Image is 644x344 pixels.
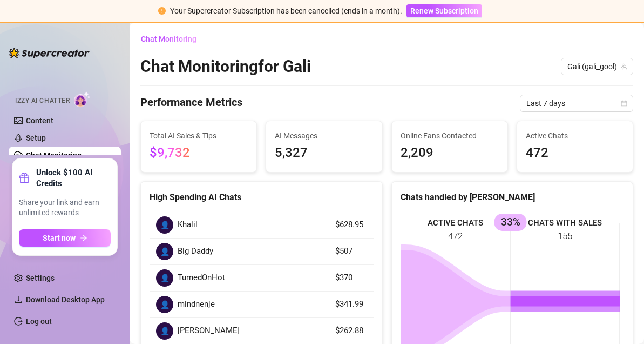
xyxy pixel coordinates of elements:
[26,134,46,142] a: Setup
[19,197,111,219] span: Share your link and earn unlimited rewards
[19,229,111,247] button: Start nowarrow-right
[170,6,402,15] span: Your Supercreator Subscription has been cancelled (ends in a month).
[9,48,90,58] img: logo-BBDzfeDw.svg
[15,96,70,106] span: Izzy AI Chatter
[150,130,248,142] span: Total AI Sales & Tips
[150,190,374,204] div: High Spending AI Chats
[621,63,627,70] span: team
[275,143,373,163] span: 5,327
[178,245,213,258] span: Big Daddy
[140,56,311,77] h2: Chat Monitoring for Gali
[335,219,367,231] article: $628.95
[74,91,91,107] img: AI Chatter
[140,30,205,48] button: Chat Monitoring
[26,151,82,160] a: Chat Monitoring
[140,95,242,112] h4: Performance Metrics
[526,130,624,142] span: Active Chats
[406,4,482,17] button: Renew Subscription
[335,298,367,311] article: $341.99
[178,325,240,338] span: [PERSON_NAME]
[567,58,627,75] span: Gali (gali_gool)
[19,173,30,183] span: gift
[43,234,76,242] span: Start now
[526,95,627,111] span: Last 7 days
[401,130,499,142] span: Online Fans Contacted
[156,322,173,340] div: 👤
[335,245,367,258] article: $507
[26,274,55,282] a: Settings
[410,6,478,15] span: Renew Subscription
[156,243,173,260] div: 👤
[178,298,215,311] span: mindnenje
[275,130,373,142] span: AI Messages
[621,100,627,107] span: calendar
[158,7,166,15] span: exclamation-circle
[335,272,367,285] article: $370
[26,116,53,125] a: Content
[406,6,482,15] a: Renew Subscription
[401,190,625,204] div: Chats handled by [PERSON_NAME]
[150,145,190,160] span: $9,732
[156,216,173,234] div: 👤
[156,296,173,313] div: 👤
[26,317,52,326] a: Log out
[156,269,173,287] div: 👤
[335,325,367,338] article: $262.88
[178,219,198,231] span: Khalil
[26,295,105,304] span: Download Desktop App
[141,35,196,43] span: Chat Monitoring
[36,167,111,189] strong: Unlock $100 AI Credits
[14,295,23,304] span: download
[80,234,87,242] span: arrow-right
[526,143,624,163] span: 472
[178,272,225,285] span: TurnedOnHot
[401,143,499,163] span: 2,209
